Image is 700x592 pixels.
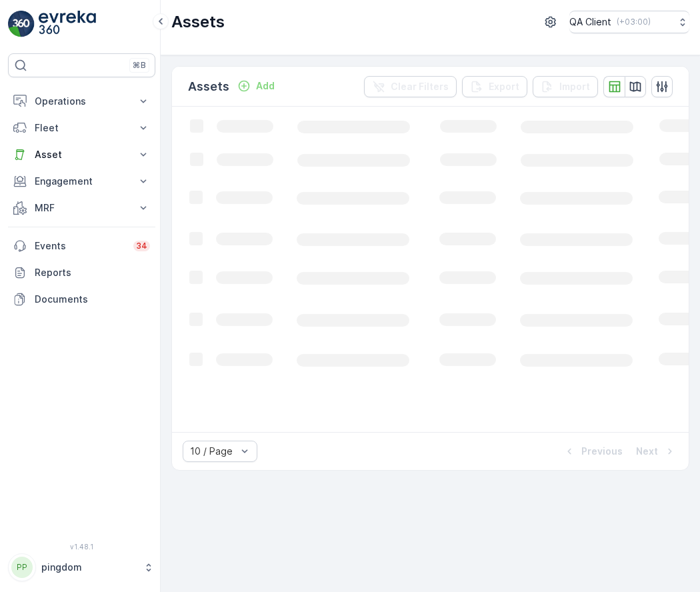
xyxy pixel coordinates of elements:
[569,11,689,33] button: QA Client(+03:00)
[35,148,129,161] p: Asset
[364,76,457,97] button: Clear Filters
[581,445,623,458] p: Previous
[171,11,225,33] p: Assets
[256,79,275,93] p: Add
[39,11,96,37] img: logo_light-DOdMpM7g.png
[559,80,590,93] p: Import
[8,286,155,313] a: Documents
[8,88,155,115] button: Operations
[569,15,611,29] p: QA Client
[561,443,624,459] button: Previous
[635,443,678,459] button: Next
[35,239,125,253] p: Events
[35,95,129,108] p: Operations
[617,17,651,27] p: ( +03:00 )
[636,445,658,458] p: Next
[35,201,129,215] p: MRF
[8,11,35,37] img: logo
[35,175,129,188] p: Engagement
[8,168,155,195] button: Engagement
[136,241,147,251] p: 34
[11,557,33,578] div: PP
[462,76,527,97] button: Export
[188,77,229,96] p: Assets
[35,121,129,135] p: Fleet
[8,233,155,259] a: Events34
[391,80,449,93] p: Clear Filters
[133,60,146,71] p: ⌘B
[41,561,137,574] p: pingdom
[8,553,155,581] button: PPpingdom
[8,195,155,221] button: MRF
[8,259,155,286] a: Reports
[489,80,519,93] p: Export
[35,293,150,306] p: Documents
[8,543,155,551] span: v 1.48.1
[8,141,155,168] button: Asset
[8,115,155,141] button: Fleet
[533,76,598,97] button: Import
[232,78,280,94] button: Add
[35,266,150,279] p: Reports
